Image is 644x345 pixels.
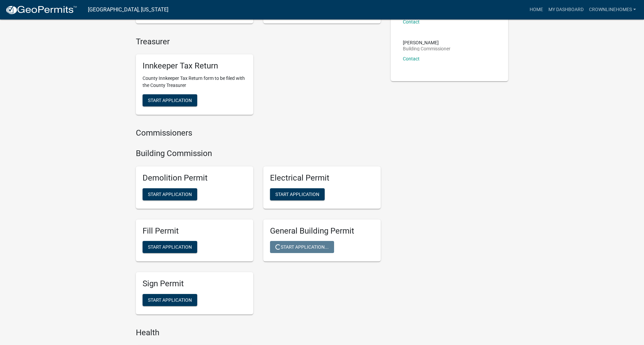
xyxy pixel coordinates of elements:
[403,46,450,51] p: Building Commissioner
[403,56,420,61] a: Contact
[143,75,247,89] p: County Innkeeper Tax Return form to be filed with the County Treasurer
[143,226,247,236] h5: Fill Permit
[143,294,197,306] button: Start Application
[275,244,329,250] span: Start Application...
[546,3,586,16] a: My Dashboard
[403,40,450,45] p: [PERSON_NAME]
[270,226,374,236] h5: General Building Permit
[143,173,247,183] h5: Demolition Permit
[527,3,546,16] a: Home
[270,188,325,200] button: Start Application
[275,191,319,197] span: Start Application
[143,188,197,200] button: Start Application
[148,244,192,250] span: Start Application
[136,149,381,158] h4: Building Commission
[586,3,639,16] a: crownlinehomes
[148,297,192,303] span: Start Application
[148,98,192,103] span: Start Application
[148,191,192,197] span: Start Application
[143,94,197,106] button: Start Application
[88,4,168,15] a: [GEOGRAPHIC_DATA], [US_STATE]
[270,173,374,183] h5: Electrical Permit
[143,241,197,253] button: Start Application
[143,279,247,289] h5: Sign Permit
[403,19,420,24] a: Contact
[136,328,381,338] h4: Health
[136,37,381,47] h4: Treasurer
[270,241,334,253] button: Start Application...
[143,61,247,71] h5: Innkeeper Tax Return
[136,128,381,138] h4: Commissioners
